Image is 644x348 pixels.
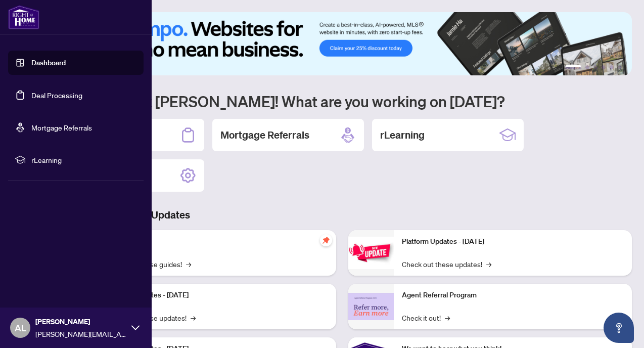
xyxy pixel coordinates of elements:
[445,312,450,323] span: →
[610,65,614,69] button: 5
[602,65,606,69] button: 4
[402,236,624,247] p: Platform Updates - [DATE]
[320,234,332,246] span: pushpin
[565,65,581,69] button: 1
[53,208,632,222] h3: Brokerage & Industry Updates
[35,316,126,327] span: [PERSON_NAME]
[402,312,450,323] a: Check it out!→
[31,91,82,100] a: Deal Processing
[31,123,92,132] a: Mortgage Referrals
[31,58,66,67] a: Dashboard
[53,92,632,111] h1: Welcome back [PERSON_NAME]! What are you working on [DATE]?
[106,236,328,247] p: Self-Help
[402,290,624,301] p: Agent Referral Program
[486,258,491,270] span: →
[604,313,634,343] button: Open asap
[380,128,425,142] h2: rLearning
[585,65,589,69] button: 2
[348,237,394,269] img: Platform Updates - June 23, 2025
[31,154,136,165] span: rLearning
[8,5,39,29] img: logo
[106,290,328,301] p: Platform Updates - [DATE]
[618,65,622,69] button: 6
[35,328,126,339] span: [PERSON_NAME][EMAIL_ADDRESS][DOMAIN_NAME]
[53,12,632,75] img: Slide 0
[593,65,597,69] button: 3
[348,293,394,321] img: Agent Referral Program
[186,258,191,270] span: →
[191,312,196,323] span: →
[220,128,309,142] h2: Mortgage Referrals
[15,321,26,335] span: AL
[402,258,491,270] a: Check out these updates!→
